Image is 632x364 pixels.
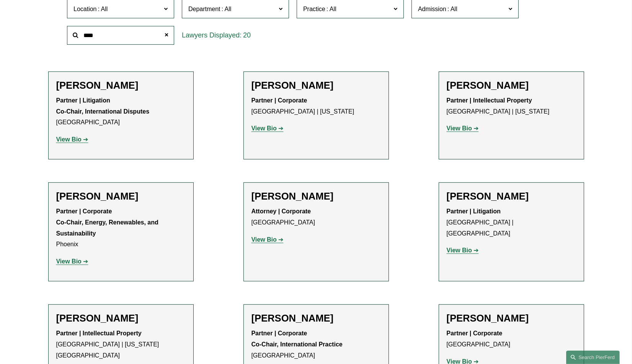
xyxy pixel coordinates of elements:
a: View Bio [251,125,284,132]
span: Department [188,6,220,12]
strong: View Bio [251,236,277,243]
p: [GEOGRAPHIC_DATA] | [US_STATE][GEOGRAPHIC_DATA] [56,328,186,361]
strong: View Bio [447,125,472,132]
strong: View Bio [447,247,472,253]
strong: View Bio [251,125,277,132]
strong: Co-Chair, International Practice [251,341,343,348]
strong: Partner | Litigation Co-Chair, International Disputes [56,97,150,115]
span: Admission [418,6,446,12]
h2: [PERSON_NAME] [251,190,381,202]
a: View Bio [56,136,88,143]
h2: [PERSON_NAME] [251,80,381,91]
strong: Partner | Intellectual Property [447,97,532,104]
p: Phoenix [56,206,186,250]
h2: [PERSON_NAME] [56,190,186,202]
h2: [PERSON_NAME] [447,190,576,202]
h2: [PERSON_NAME] [447,312,576,324]
span: Practice [303,6,325,12]
strong: Co-Chair, Energy, Renewables, and Sustainability [56,219,160,237]
a: View Bio [447,125,479,132]
strong: Partner | Corporate [447,330,503,336]
strong: Partner | Corporate [251,330,307,336]
p: [GEOGRAPHIC_DATA] | [GEOGRAPHIC_DATA] [447,206,576,239]
a: Search this site [566,351,620,364]
strong: Partner | Intellectual Property [56,330,142,336]
p: [GEOGRAPHIC_DATA] [251,206,381,228]
strong: Attorney | Corporate [251,208,311,214]
p: [GEOGRAPHIC_DATA] [251,328,381,361]
strong: Partner | Corporate [251,97,307,104]
h2: [PERSON_NAME] [56,312,186,324]
h2: [PERSON_NAME] [447,80,576,91]
span: Location [73,6,97,12]
strong: View Bio [56,258,82,265]
p: [GEOGRAPHIC_DATA] [56,95,186,128]
p: [GEOGRAPHIC_DATA] [447,328,576,350]
strong: View Bio [56,136,82,143]
a: View Bio [447,247,479,253]
h2: [PERSON_NAME] [56,80,186,91]
p: [GEOGRAPHIC_DATA] | [US_STATE] [251,95,381,117]
a: View Bio [251,236,284,243]
strong: Partner | Litigation [447,208,501,214]
p: [GEOGRAPHIC_DATA] | [US_STATE] [447,95,576,117]
strong: Partner | Corporate [56,208,112,214]
h2: [PERSON_NAME] [251,312,381,324]
a: View Bio [56,258,88,265]
span: 20 [243,31,251,39]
